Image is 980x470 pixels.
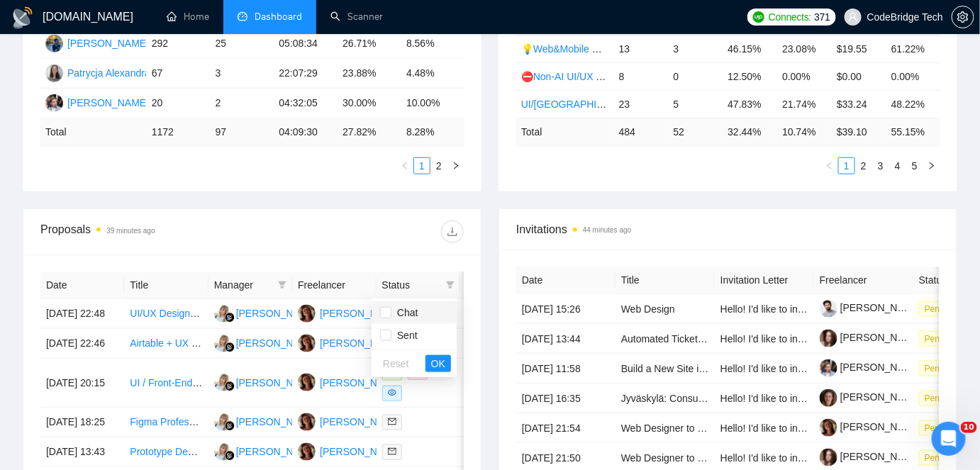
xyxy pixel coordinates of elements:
td: 23.88% [337,59,401,89]
span: download [442,226,463,237]
span: right [928,162,936,170]
img: PA [45,65,63,82]
td: 3 [210,59,274,89]
td: 55.15 % [886,118,940,145]
img: c1R-M39ZuYEBeKfMth6Ar10ZxULs1-53HxjRFeKbDaoHmb2iOw3owgm-cHAZQwyXtk [820,330,837,347]
button: right [447,157,464,174]
td: 292 [146,29,210,59]
button: OK [425,355,451,372]
a: 2 [856,158,872,174]
span: mail [388,447,396,456]
span: user [848,12,858,22]
div: [PERSON_NAME] [320,375,401,391]
td: 8.28 % [401,118,464,146]
a: AK[PERSON_NAME] [214,376,318,388]
td: Figma Professional Needed for Dashboard Wireframe Conversion [124,408,208,437]
img: SA [45,35,63,52]
td: 10.74 % [776,118,831,145]
span: 371 [814,9,830,25]
span: 10 [961,422,977,433]
a: UI/UX Designer for AI Political Advocacy Platform [130,308,347,319]
img: AK [214,305,232,323]
td: 0.00% [776,62,831,90]
td: [DATE] 13:44 [516,324,616,354]
button: setting [952,6,974,28]
td: 1172 [146,118,210,146]
td: Total [40,118,146,146]
td: 97 [210,118,274,146]
a: [PERSON_NAME] [820,451,922,462]
a: DM[PERSON_NAME] Maloroshvylo [45,96,211,108]
td: 04:09:30 [273,118,337,146]
td: Airtable + UX Form Designer for National High School BBQ Association App (PITMASTER) [124,329,208,359]
span: mail [388,418,396,426]
td: 13 [613,35,668,62]
img: c1R-M39ZuYEBeKfMth6Ar10ZxULs1-53HxjRFeKbDaoHmb2iOw3owgm-cHAZQwyXtk [820,449,837,466]
td: Total [516,118,613,145]
div: [PERSON_NAME] [67,35,149,51]
td: $19.55 [831,35,886,62]
td: 23.08% [776,35,831,62]
a: Pending [919,303,967,314]
td: Web Designer to create visuals for multiple websites (Russian speaking) [616,413,715,443]
button: Reset [377,355,415,372]
th: Invitation Letter [715,267,814,294]
img: AK [214,335,232,352]
img: DM [45,94,63,112]
a: Figma Professional Needed for Dashboard Wireframe Conversion [130,416,420,427]
img: gigradar-bm.png [225,381,235,391]
td: 32.44 % [722,118,776,145]
td: [DATE] 15:26 [516,294,616,324]
button: right [923,157,940,174]
td: 3 [668,35,723,62]
td: 04:32:05 [273,89,337,118]
a: setting [952,11,974,23]
th: Freelancer [292,272,376,299]
div: [PERSON_NAME] [236,444,318,459]
a: 1 [839,158,854,174]
img: gigradar-bm.png [225,421,235,431]
span: Status [382,277,440,293]
img: c1E8dj8wQDXrhoBdMhIfBJ-h8n_77G0GV7qAhk8nFafeocn6y0Gvuuedam9dPeyLqc [820,389,837,407]
div: [PERSON_NAME] [320,335,401,351]
div: [PERSON_NAME] [236,335,318,351]
a: Prototype Development for Gamified Activity & Motivation Tracker App [130,446,437,457]
div: [PERSON_NAME] [320,414,401,430]
a: [PERSON_NAME] [820,302,922,313]
span: OK [431,356,445,371]
td: 05:08:34 [273,29,337,59]
button: left [396,157,413,174]
span: Manager [214,277,272,293]
td: 484 [613,118,668,145]
img: c13eRwMvUlzo-XLg2uvHvFCVtnE4MC0Iv6MtAo1ebavpSsne99UkWfEKIiY0bp85Ns [820,419,837,437]
a: ⛔Non-AI UI/UX 💳🪙FinTech+NFT/Crypto/Blockchain/Casino [521,71,796,82]
time: 44 minutes ago [583,226,631,234]
a: UI / Front-End Designer to create a Dashboard / HUD in [GEOGRAPHIC_DATA] [130,377,482,388]
iframe: Intercom live chat [932,422,966,456]
a: Pending [919,392,967,403]
span: Pending [919,301,962,317]
td: Build a New Site in Word Press Archiving my Old Site Content About Hard Dance Clubs from 1999 [616,354,715,384]
span: setting [952,11,974,23]
a: Pending [919,422,967,433]
span: filter [278,281,286,289]
button: left [821,157,838,174]
td: [DATE] 22:46 [40,329,124,359]
div: [PERSON_NAME] Maloroshvylo [67,95,211,111]
a: AK[PERSON_NAME] [214,337,318,348]
td: 4.48% [401,59,464,89]
td: UI/UX Designer for AI Political Advocacy Platform [124,299,208,329]
td: 26.71% [337,29,401,59]
td: 8.56% [401,29,464,59]
td: Jyväskylä: Consultation+test-drive in the dealership [616,384,715,413]
td: 30.00% [337,89,401,118]
li: Previous Page [396,157,413,174]
td: 27.82 % [337,118,401,146]
th: Title [124,272,208,299]
span: left [825,162,834,170]
td: [DATE] 22:48 [40,299,124,329]
td: [DATE] 18:25 [40,408,124,437]
img: AK [214,413,232,431]
img: gigradar-bm.png [225,313,235,323]
th: Date [40,272,124,299]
